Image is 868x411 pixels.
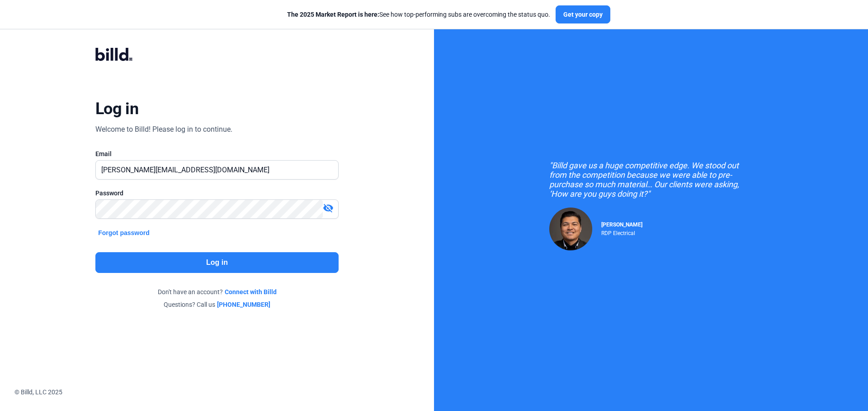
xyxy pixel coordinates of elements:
[95,300,339,309] div: Questions? Call us
[287,11,379,18] span: The 2025 Market Report is here:
[287,10,550,19] div: See how top-performing subs are overcoming the status quo.
[323,203,334,213] mat-icon: visibility_off
[556,5,610,23] button: Get your copy
[225,287,277,296] a: Connect with Billd
[95,228,152,238] button: Forgot password
[601,228,642,236] div: RDP Electrical
[95,252,339,273] button: Log in
[95,287,339,296] div: Don't have an account?
[95,149,339,158] div: Email
[95,124,232,135] div: Welcome to Billd! Please log in to continue.
[95,99,138,119] div: Log in
[95,189,339,198] div: Password
[549,161,753,199] div: "Billd gave us a huge competitive edge. We stood out from the competition because we were able to...
[217,300,270,309] a: [PHONE_NUMBER]
[601,222,642,228] span: [PERSON_NAME]
[549,208,592,250] img: Raul Pacheco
